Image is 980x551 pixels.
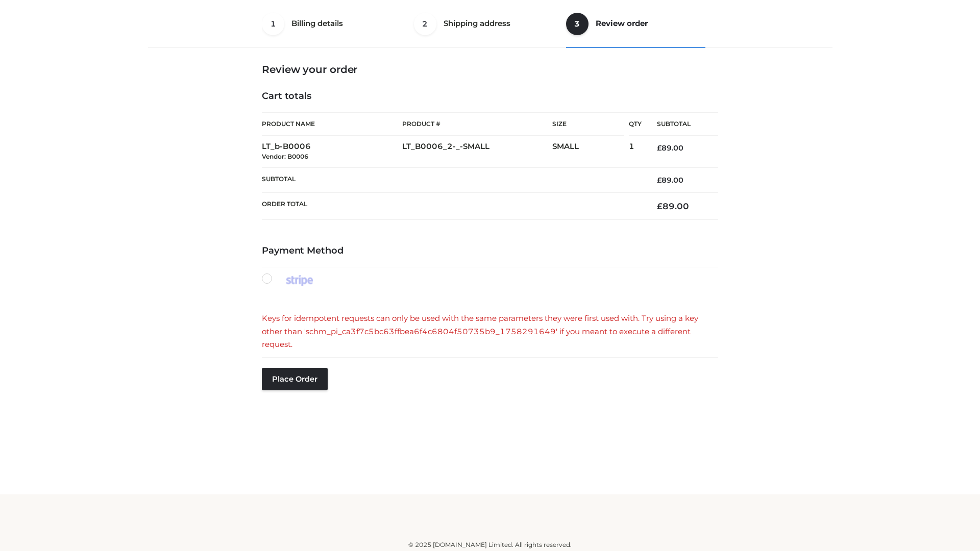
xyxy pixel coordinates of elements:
span: £ [657,201,663,211]
td: LT_b-B0006 [262,136,402,168]
th: Order Total [262,193,642,220]
th: Size [552,113,624,136]
th: Product Name [262,112,402,136]
small: Vendor: B0006 [262,153,308,160]
span: £ [657,143,661,153]
div: © 2025 [DOMAIN_NAME] Limited. All rights reserved. [152,540,828,550]
th: Qty [629,112,642,136]
th: Subtotal [262,167,642,192]
span: £ [657,176,661,185]
div: Keys for idempotent requests can only be used with the same parameters they were first used with.... [262,312,718,351]
td: SMALL [552,136,629,168]
th: Product # [402,112,552,136]
h3: Review your order [262,63,718,76]
h4: Cart totals [262,91,718,102]
bdi: 89.00 [657,201,689,211]
h4: Payment Method [262,245,718,257]
td: 1 [629,136,642,168]
bdi: 89.00 [657,176,683,185]
button: Place order [262,368,328,390]
th: Subtotal [642,113,718,136]
bdi: 89.00 [657,143,683,153]
td: LT_B0006_2-_-SMALL [402,136,552,168]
